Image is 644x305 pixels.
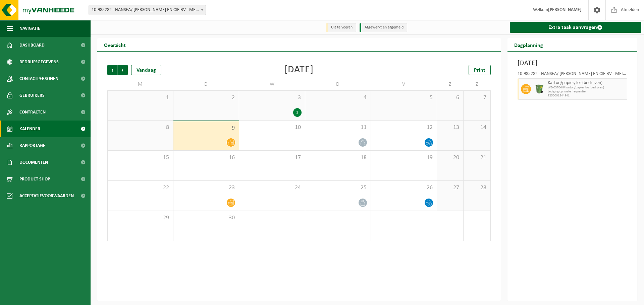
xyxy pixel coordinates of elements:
[111,124,170,131] span: 8
[19,104,46,121] span: Contracten
[19,37,45,54] span: Dashboard
[177,154,236,161] span: 16
[107,65,117,75] span: Vorige
[548,7,582,12] strong: [PERSON_NAME]
[177,125,236,132] span: 9
[284,65,314,75] div: [DATE]
[440,94,460,101] span: 6
[305,78,371,90] td: D
[464,78,490,90] td: Z
[467,94,487,101] span: 7
[131,65,161,75] div: Vandaag
[19,70,58,87] span: Contactpersonen
[467,154,487,161] span: 21
[19,154,48,171] span: Documenten
[293,108,302,117] div: 1
[118,65,128,75] span: Volgende
[440,184,460,192] span: 27
[19,121,40,137] span: Kalender
[243,184,302,192] span: 24
[19,171,50,187] span: Product Shop
[243,94,302,101] span: 3
[177,214,236,222] span: 30
[548,94,626,98] span: T250001844941
[19,20,40,37] span: Navigatie
[239,78,305,90] td: W
[548,86,626,90] span: WB-0370-HP karton/papier, los (bedrijven)
[19,54,59,70] span: Bedrijfsgegevens
[19,187,74,204] span: Acceptatievoorwaarden
[89,5,206,15] span: 10-985282 - HANSEA/ A. DE VOEGHT EN CIE BV - MEISE - WOLVERTEM
[111,214,170,222] span: 29
[19,137,45,154] span: Rapportage
[467,184,487,192] span: 28
[510,22,642,33] a: Extra taak aanvragen
[326,23,356,32] li: Uit te voeren
[309,124,368,131] span: 11
[437,78,464,90] td: Z
[19,87,45,104] span: Gebruikers
[111,184,170,192] span: 22
[518,72,628,78] div: 10-985282 - HANSEA/ [PERSON_NAME] EN CIE BV - MEISE - WOLVERTEM
[467,124,487,131] span: 14
[548,90,626,94] span: Lediging op vaste frequentie
[374,184,433,192] span: 26
[374,124,433,131] span: 12
[243,124,302,131] span: 10
[374,154,433,161] span: 19
[534,84,544,94] img: WB-0370-HPE-GN-50
[177,94,236,101] span: 2
[309,184,368,192] span: 25
[374,94,433,101] span: 5
[177,184,236,192] span: 23
[440,154,460,161] span: 20
[360,23,407,32] li: Afgewerkt en afgemeld
[440,124,460,131] span: 13
[474,68,485,73] span: Print
[107,78,173,90] td: M
[173,78,239,90] td: D
[309,154,368,161] span: 18
[89,5,206,15] span: 10-985282 - HANSEA/ A. DE VOEGHT EN CIE BV - MEISE - WOLVERTEM
[111,154,170,161] span: 15
[518,58,628,68] h3: [DATE]
[548,80,626,86] span: Karton/papier, los (bedrijven)
[469,65,491,75] a: Print
[371,78,437,90] td: V
[111,94,170,101] span: 1
[507,38,550,51] h2: Dagplanning
[97,38,132,51] h2: Overzicht
[243,154,302,161] span: 17
[309,94,368,101] span: 4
